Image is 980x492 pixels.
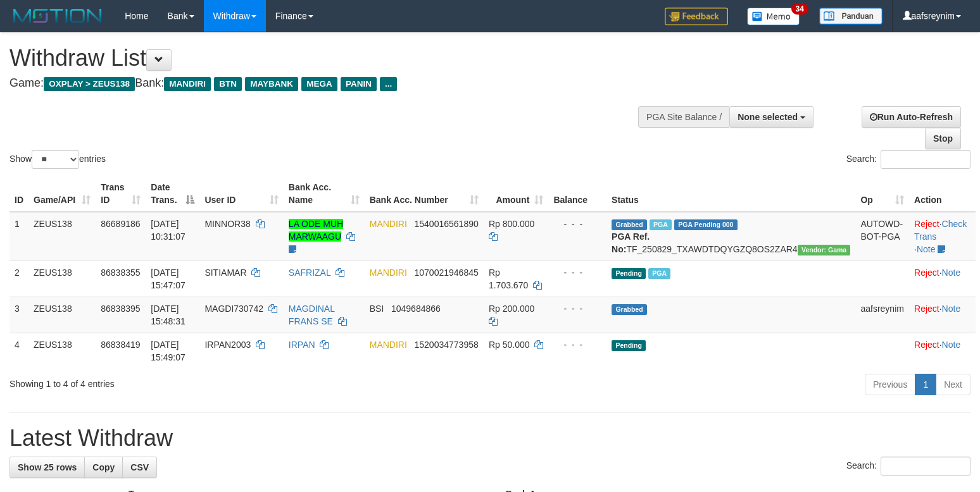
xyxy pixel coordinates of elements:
span: MINNOR38 [204,219,250,229]
span: ... [380,77,397,91]
th: ID [9,176,28,212]
td: 2 [9,261,28,297]
span: Marked by aafkaynarin [650,219,672,230]
span: Rp 50.000 [489,340,530,350]
span: 86838419 [101,340,140,350]
span: PGA Pending [674,219,738,230]
a: Stop [925,128,961,149]
img: Button%20Memo.svg [747,8,800,25]
span: MANDIRI [164,77,211,91]
div: - - - [553,302,601,315]
span: 86838355 [101,268,140,278]
th: Bank Acc. Number: activate to sort column ascending [365,176,484,212]
span: MANDIRI [370,268,407,278]
span: BTN [214,77,242,91]
td: ZEUS138 [28,212,96,261]
span: MEGA [301,77,337,91]
td: · [909,297,976,333]
td: 3 [9,297,28,333]
a: Note [942,268,961,278]
span: [DATE] 15:48:31 [151,304,185,326]
th: Status [606,176,855,212]
span: 86838395 [101,304,140,314]
span: Vendor URL: https://trx31.1velocity.biz [798,245,851,255]
span: Grabbed [612,304,647,315]
a: Reject [914,268,939,278]
th: Game/API: activate to sort column ascending [28,176,96,212]
a: Note [917,244,936,254]
img: Feedback.jpg [665,8,728,25]
td: · [909,261,976,297]
span: PANIN [341,77,377,91]
span: Pending [612,340,646,351]
span: CSV [130,462,149,472]
td: aafsreynim [855,297,909,333]
span: 34 [791,3,808,15]
span: MANDIRI [370,219,407,229]
label: Search: [846,150,971,169]
a: Note [942,340,961,350]
label: Show entries [9,150,106,169]
td: ZEUS138 [28,297,96,333]
span: Rp 200.000 [489,304,534,314]
b: PGA Ref. No: [612,231,650,254]
td: 1 [9,212,28,261]
span: [DATE] 15:47:07 [151,268,185,290]
a: Copy [84,457,123,478]
div: - - - [553,338,601,351]
div: - - - [553,218,601,230]
th: Action [909,176,976,212]
td: 4 [9,333,28,369]
th: Date Trans.: activate to sort column descending [146,176,199,212]
span: IRPAN2003 [204,340,251,350]
a: Check Trans [914,219,967,242]
span: 86689186 [101,219,140,229]
span: BSI [370,304,384,314]
span: Copy 1049684866 to clipboard [391,304,441,314]
th: User ID: activate to sort column ascending [199,176,283,212]
input: Search: [881,457,971,476]
span: None selected [738,112,798,122]
td: · [909,333,976,369]
a: 1 [915,374,936,395]
h4: Game: Bank: [9,77,641,90]
span: Copy 1070021946845 to clipboard [415,268,479,278]
h1: Latest Withdraw [9,426,971,451]
span: Rp 800.000 [489,219,534,229]
span: Grabbed [612,219,647,230]
th: Op: activate to sort column ascending [855,176,909,212]
th: Trans ID: activate to sort column ascending [96,176,146,212]
td: AUTOWD-BOT-PGA [855,212,909,261]
th: Amount: activate to sort column ascending [484,176,548,212]
img: panduan.png [819,8,883,25]
div: - - - [553,266,601,279]
div: PGA Site Balance / [638,106,729,128]
td: TF_250829_TXAWDTDQYGZQ8OS2ZAR4 [606,212,855,261]
span: Copy 1520034773958 to clipboard [415,340,479,350]
span: Rp 1.703.670 [489,268,528,290]
span: MAGDI730742 [204,304,263,314]
th: Bank Acc. Name: activate to sort column ascending [284,176,365,212]
span: SITIAMAR [204,268,246,278]
span: MAYBANK [245,77,298,91]
h1: Withdraw List [9,46,641,71]
a: Show 25 rows [9,457,85,478]
span: [DATE] 15:49:07 [151,340,185,362]
span: MANDIRI [370,340,407,350]
select: Showentries [32,150,79,169]
label: Search: [846,457,971,476]
span: Marked by aafsreyleap [648,268,670,279]
a: Previous [865,374,915,395]
span: Pending [612,268,646,279]
th: Balance [548,176,606,212]
a: Reject [914,304,939,314]
span: OXPLAY > ZEUS138 [44,77,135,91]
div: Showing 1 to 4 of 4 entries [9,372,399,390]
button: None selected [729,106,814,128]
a: CSV [122,457,157,478]
a: Reject [914,340,939,350]
a: Note [942,304,961,314]
span: Show 25 rows [18,462,77,472]
td: · · [909,212,976,261]
a: Next [936,374,971,395]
